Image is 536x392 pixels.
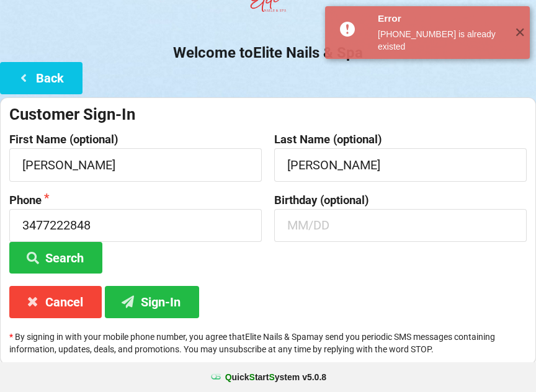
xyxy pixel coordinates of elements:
[210,371,222,383] img: favicon.ico
[9,286,102,318] button: Cancel
[9,242,102,274] button: Search
[249,372,255,382] span: S
[378,28,505,53] div: [PHONE_NUMBER] is already existed
[274,194,527,207] label: Birthday (optional)
[378,12,505,25] div: Error
[9,133,262,146] label: First Name (optional)
[9,209,262,242] input: 1234567890
[274,133,527,146] label: Last Name (optional)
[225,371,326,383] b: uick tart ystem v 5.0.8
[274,209,527,242] input: MM/DD
[225,372,232,382] span: Q
[9,148,262,181] input: First Name
[9,331,527,355] p: By signing in with your mobile phone number, you agree that Elite Nails & Spa may send you period...
[274,148,527,181] input: Last Name
[105,286,199,318] button: Sign-In
[9,104,527,125] div: Customer Sign-In
[9,194,262,207] label: Phone
[269,372,274,382] span: S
